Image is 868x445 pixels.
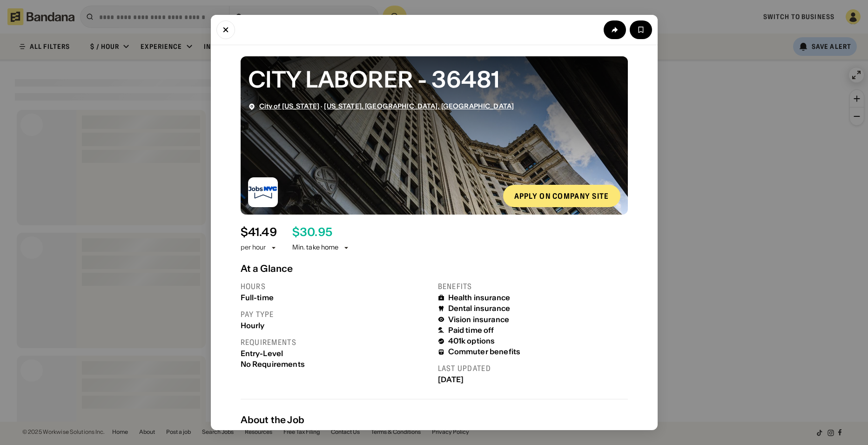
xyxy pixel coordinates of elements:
div: · [259,102,514,110]
div: Min. take home [292,243,350,252]
div: $ 41.49 [241,226,277,239]
div: Pay type [241,310,431,319]
div: Entry-Level [241,349,431,358]
a: Apply on company site [503,185,620,207]
div: 401k options [448,337,495,345]
div: Benefits [438,282,628,291]
div: Health insurance [448,293,511,302]
div: Paid time off [448,326,494,335]
div: No Requirements [241,360,431,369]
div: Hours [241,282,431,291]
div: Apply on company site [514,192,609,200]
div: Commuter benefits [448,347,521,356]
div: Last updated [438,364,628,373]
div: Hourly [241,321,431,330]
div: Full-time [241,293,431,302]
img: City of New York logo [248,177,278,207]
div: Requirements [241,337,431,347]
div: Vision insurance [448,315,510,324]
div: $ 30.95 [292,226,332,239]
div: At a Glance [241,263,628,274]
div: Dental insurance [448,304,511,313]
button: Close [216,20,235,39]
div: About the Job [241,414,628,425]
a: [US_STATE], [GEOGRAPHIC_DATA], [GEOGRAPHIC_DATA] [324,102,514,110]
div: [DATE] [438,375,628,384]
div: per hour [241,243,266,252]
a: City of [US_STATE] [259,102,320,110]
div: CITY LABORER - 36481 [248,64,620,95]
